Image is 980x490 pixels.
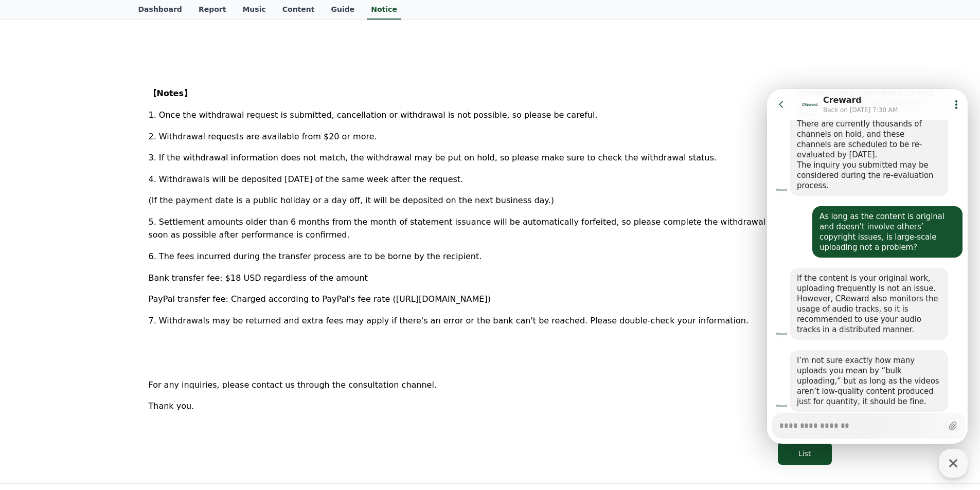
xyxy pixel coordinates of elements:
iframe: Channel chat [767,89,968,444]
span: 6. The fees incurred during the transfer process are to be borne by the recipient. [149,251,482,261]
span: 2. Withdrawal requests are available from $20 or more. [149,132,377,141]
span: 1. Once the withdrawal request is submitted, cancellation or withdrawal is not possible, so pleas... [149,110,598,120]
span: (If the payment date is a public holiday or a day off, it will be deposited on the next business ... [149,195,554,205]
span: 5. Settlement amounts older than 6 months from the month of statement issuance will be automatica... [149,217,812,240]
button: List [778,442,831,465]
a: List [149,442,832,465]
span: 4. Withdrawals will be deposited [DATE] of the same week after the request. [149,174,464,184]
span: For any inquiries, please contact us through the consultation channel. [149,380,437,390]
span: Thank you. [149,401,194,411]
strong: 【Notes】 [149,88,192,98]
span: 3. If the withdrawal information does not match, the withdrawal may be put on hold, so please mak... [149,153,717,162]
span: PayPal transfer fee: Charged according to PayPal's fee rate ([URL][DOMAIN_NAME]) [149,294,491,304]
span: 7. Withdrawals may be returned and extra fees may apply if there's an error or the bank can't be ... [149,316,749,325]
span: Bank transfer fee: $18 USD regardless of the amount [149,273,368,283]
div: List [798,448,811,459]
